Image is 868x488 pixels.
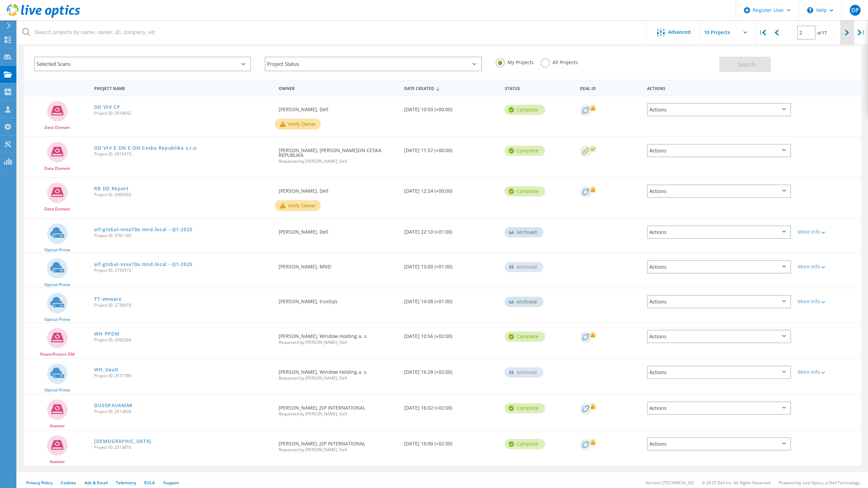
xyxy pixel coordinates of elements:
[94,338,271,342] span: Project ID: 2592369
[94,303,271,307] span: Project ID: 2739018
[44,166,70,171] span: Data Domain
[504,297,543,307] div: Archived
[646,480,694,486] li: Version: [TECHNICAL_ID]
[504,105,545,115] div: Complete
[644,82,794,94] div: Actions
[647,401,791,415] div: Actions
[34,57,251,71] div: Selected Scans
[275,219,400,241] div: [PERSON_NAME], Dell
[278,448,397,452] span: Requested by [PERSON_NAME], Dell
[163,480,179,486] a: Support
[278,412,397,416] span: Requested by [PERSON_NAME], Dell
[94,262,193,267] a: alf-global-vvsa70a.mnd.local - Q1-2025
[504,367,543,378] div: Archived
[44,388,70,392] span: Optical Prime
[275,137,400,170] div: [PERSON_NAME], [PERSON_NAME]ON CESKA REPUBLIKA
[17,20,647,44] input: Search projects by name, owner, ID, company, etc
[44,207,70,211] span: Data Domain
[719,57,771,72] button: Search
[647,225,791,239] div: Actions
[401,359,501,381] div: [DATE] 16:28 (+02:00)
[807,7,813,13] svg: \n
[116,480,136,486] a: Telemetry
[94,268,271,272] span: Project ID: 2754572
[851,8,858,13] span: DP
[94,297,121,301] a: TT-vmware
[44,125,70,130] span: Data Domain
[94,439,151,444] a: [DEMOGRAPHIC_DATA]
[275,82,400,94] div: Owner
[647,260,791,273] div: Actions
[94,410,271,414] span: Project ID: 2513826
[647,366,791,379] div: Actions
[401,288,501,311] div: [DATE] 14:08 (+01:00)
[275,323,400,351] div: [PERSON_NAME], Window Holding a. s.
[275,96,400,119] div: [PERSON_NAME], Dell
[504,439,545,449] div: Complete
[496,58,534,65] label: My Projects
[401,82,501,94] div: Date Created
[576,82,643,94] div: Deal Id
[7,14,80,19] a: Live Optics Dashboard
[647,144,791,157] div: Actions
[61,480,76,486] a: Cookies
[401,96,501,119] div: [DATE] 10:03 (+00:00)
[275,359,400,387] div: [PERSON_NAME], Window Holding a. s.
[94,105,120,109] a: DD VtV CP
[94,234,271,238] span: Project ID: 2761185
[275,395,400,423] div: [PERSON_NAME], JSP INTERNATIONAL
[44,283,70,287] span: Optical Prime
[779,480,860,486] li: Powered by Live Optics, a Dell Technology
[798,264,858,269] div: More Info
[94,374,271,378] span: Project ID: 2577789
[798,370,858,374] div: More Info
[275,253,400,276] div: [PERSON_NAME], MND
[401,253,501,276] div: [DATE] 15:00 (+01:00)
[504,403,545,413] div: Complete
[85,480,108,486] a: Ads & Email
[275,119,321,130] button: Verify Owner
[50,424,65,428] span: Avamar
[702,480,770,486] li: © 2025 Dell Inc. All Rights Reserved
[501,82,576,94] div: Status
[275,288,400,311] div: [PERSON_NAME], trustsys
[647,184,791,198] div: Actions
[278,376,397,380] span: Requested by [PERSON_NAME], Dell
[401,178,501,200] div: [DATE] 12:24 (+00:00)
[94,367,119,372] a: WH_Vault
[817,30,827,36] span: of 17
[50,460,65,464] span: Avamar
[647,437,791,450] div: Actions
[94,193,271,197] span: Project ID: 2905302
[504,146,545,156] div: Complete
[40,352,75,356] span: PowerProtect DM
[647,330,791,343] div: Actions
[798,299,858,304] div: More Info
[755,20,769,45] div: |
[647,103,791,116] div: Actions
[44,317,70,322] span: Optical Prime
[275,430,400,459] div: [PERSON_NAME], JSP INTERNATIONAL
[401,219,501,241] div: [DATE] 22:10 (+01:00)
[94,146,198,150] a: DD VtV E.ON E.ON Ceska Republika s.r.o.
[541,58,578,65] label: All Projects
[91,82,275,94] div: Project Name
[668,30,691,34] span: Advanced
[94,403,133,408] a: DUSDPAVAMAR
[504,262,543,272] div: Archived
[275,200,321,211] button: Verify Owner
[401,430,501,453] div: [DATE] 16:00 (+02:00)
[738,61,755,68] span: Search
[401,323,501,345] div: [DATE] 10:56 (+02:00)
[401,137,501,160] div: [DATE] 11:57 (+00:00)
[275,178,400,200] div: [PERSON_NAME], Dell
[265,57,482,71] div: Project Status
[94,186,129,191] a: RB DD Report
[94,152,271,156] span: Project ID: 2915473
[278,340,397,344] span: Requested by [PERSON_NAME], Dell
[647,295,791,308] div: Actions
[26,480,53,486] a: Privacy Policy
[94,111,271,115] span: Project ID: 2918642
[278,159,397,163] span: Requested by [PERSON_NAME], Dell
[44,248,70,252] span: Optical Prime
